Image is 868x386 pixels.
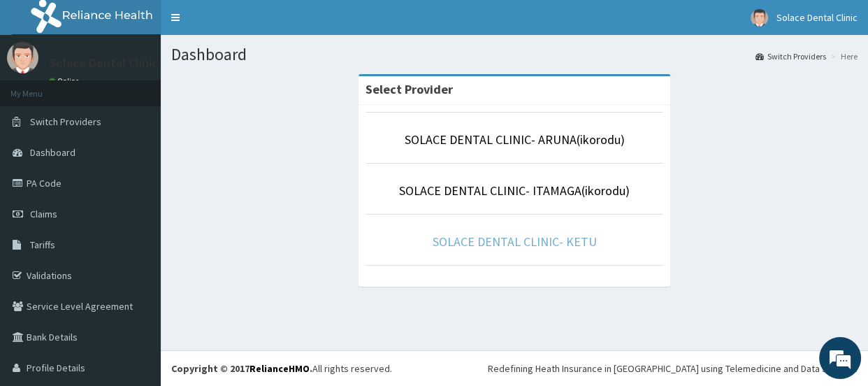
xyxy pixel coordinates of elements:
a: Online [49,76,82,86]
img: User Image [7,42,38,73]
span: Dashboard [30,146,75,159]
a: Switch Providers [755,50,826,62]
img: User Image [751,9,768,27]
h1: Dashboard [171,45,858,64]
div: Redefining Heath Insurance in [GEOGRAPHIC_DATA] using Telemedicine and Data Science! [488,362,858,376]
p: Solace Dental Clinic [49,57,158,69]
strong: Copyright © 2017 . [171,362,312,375]
span: Tariffs [30,238,55,251]
footer: All rights reserved. [161,350,868,386]
span: Switch Providers [30,115,101,128]
a: SOLACE DENTAL CLINIC- ITAMAGA(ikorodu) [399,183,630,199]
span: Solace Dental Clinic [776,11,858,24]
a: SOLACE DENTAL CLINIC- KETU [433,234,597,250]
a: SOLACE DENTAL CLINIC- ARUNA(ikorodu) [405,131,625,148]
strong: Select Provider [366,81,453,97]
a: RelianceHMO [249,362,310,375]
span: Claims [30,208,57,220]
li: Here [827,50,858,62]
